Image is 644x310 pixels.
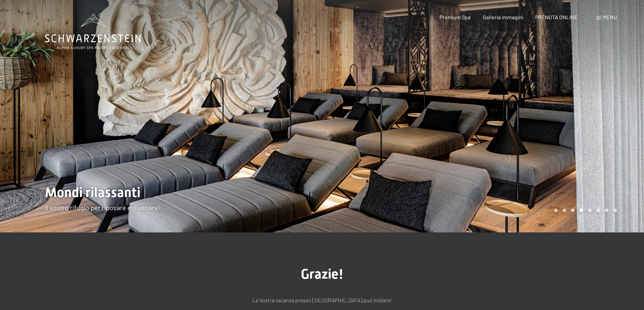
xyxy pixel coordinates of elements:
[613,208,617,212] div: Carousel Page 8
[554,208,558,212] div: Carousel Page 1
[552,208,617,212] div: Carousel Pagination
[535,14,578,20] a: PRENOTA ONLINE
[439,14,471,20] a: Premium Spa
[301,266,343,282] span: Grazie!
[605,208,609,212] div: Carousel Page 7
[563,208,566,212] div: Carousel Page 2
[153,296,491,305] p: La Vostra vacanza presso [GEOGRAPHIC_DATA] può iniziare!
[571,208,575,212] div: Carousel Page 3
[483,14,523,20] a: Galleria immagini
[596,208,600,212] div: Carousel Page 6
[588,208,592,212] div: Carousel Page 5
[603,14,617,20] span: Menu
[579,208,583,212] div: Carousel Page 4 (Current Slide)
